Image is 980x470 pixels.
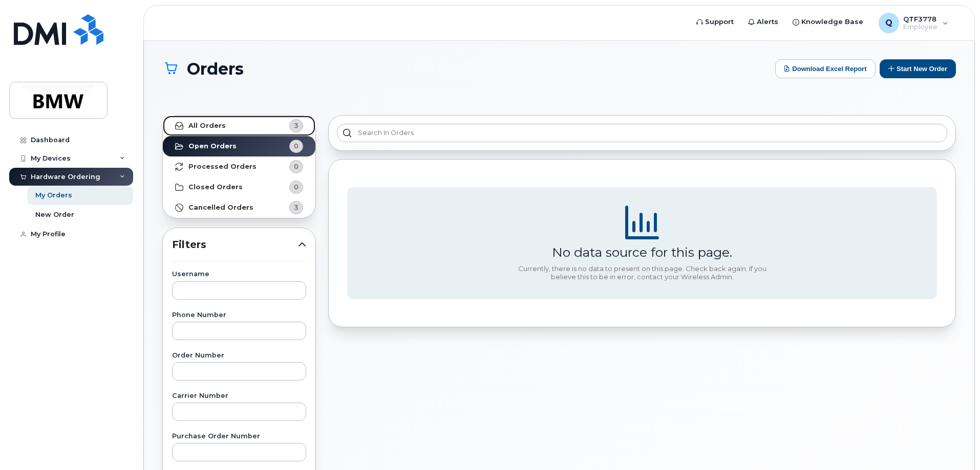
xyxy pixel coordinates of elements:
span: Orders [187,60,244,78]
strong: All Orders [188,122,226,130]
span: 0 [294,182,299,192]
span: 0 [294,141,299,151]
button: Start New Order [880,59,956,78]
span: 3 [294,203,299,212]
div: Currently, there is no data to present on this page. Check back again. If you believe this to be ... [514,265,770,281]
a: All Orders3 [163,116,315,136]
button: Download Excel Report [775,59,876,78]
a: Closed Orders0 [163,177,315,197]
strong: Open Orders [188,142,237,150]
span: 0 [294,162,299,171]
iframe: Messenger Launcher [935,426,972,462]
input: Search in orders [337,124,947,142]
label: Order Number [172,352,306,359]
a: Processed Orders0 [163,156,315,177]
a: Cancelled Orders3 [163,197,315,218]
a: Open Orders0 [163,136,315,156]
label: Phone Number [172,312,306,319]
strong: Cancelled Orders [188,204,253,212]
span: Filters [172,237,298,252]
span: 3 [294,121,299,130]
label: Username [172,271,306,278]
label: Purchase Order Number [172,433,306,440]
label: Carrier Number [172,393,306,399]
strong: Processed Orders [188,163,257,171]
strong: Closed Orders [188,183,243,191]
div: No data source for this page. [552,244,732,260]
